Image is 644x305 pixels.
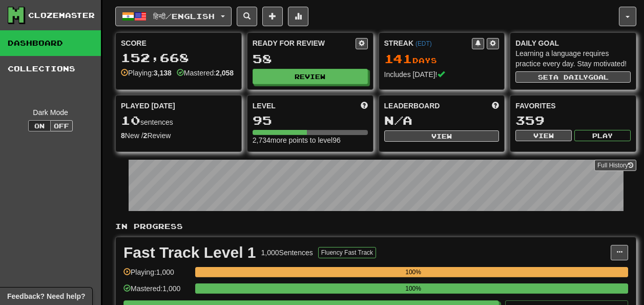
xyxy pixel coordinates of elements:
[384,52,500,66] div: Day s
[361,101,368,111] span: Score more points to level up
[198,283,628,294] div: 100%
[253,52,368,65] div: 58
[253,38,356,48] div: Ready for Review
[384,38,472,48] div: Streak
[253,135,368,145] div: 2,734 more points to level 96
[253,101,276,111] span: Level
[123,283,190,300] div: Mastered: 1,000
[28,120,51,131] button: On
[121,51,236,64] div: 152,668
[153,12,215,21] span: हिन्दी / English
[8,107,93,118] div: Dark Mode
[574,130,631,141] button: Play
[515,48,631,69] div: Learning a language requires practice every day. Stay motivated!
[123,245,256,260] div: Fast Track Level 1
[121,101,175,111] span: Played [DATE]
[384,51,412,66] span: 141
[121,68,172,78] div: Playing:
[143,131,148,140] strong: 2
[121,114,236,127] div: sentences
[253,69,368,84] button: Review
[262,7,283,26] button: Add sentence to collection
[594,160,636,171] a: Full History
[515,38,631,48] div: Daily Goal
[318,247,376,258] button: Fluency Fast Track
[288,7,308,26] button: More stats
[515,130,572,141] button: View
[123,267,190,284] div: Playing: 1,000
[50,120,73,131] button: Off
[515,101,631,111] div: Favorites
[553,73,588,81] span: a daily
[253,114,368,127] div: 95
[7,291,85,301] span: Open feedback widget
[115,7,232,26] button: हिन्दी/English
[416,40,432,47] a: (EDT)
[121,38,236,48] div: Score
[384,113,412,127] span: N/A
[515,71,631,83] button: Seta dailygoal
[198,267,628,277] div: 100%
[261,247,313,258] div: 1,000 Sentences
[384,69,500,80] div: Includes [DATE]!
[515,114,631,127] div: 359
[28,10,95,21] div: Clozemaster
[216,69,234,77] strong: 2,058
[121,130,236,141] div: New / Review
[154,69,172,77] strong: 3,138
[384,101,440,111] span: Leaderboard
[177,68,234,78] div: Mastered:
[115,221,636,232] p: In Progress
[121,113,140,127] span: 10
[121,131,125,140] strong: 8
[384,130,500,142] button: View
[492,101,499,111] span: This week in points, UTC
[237,7,257,26] button: Search sentences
